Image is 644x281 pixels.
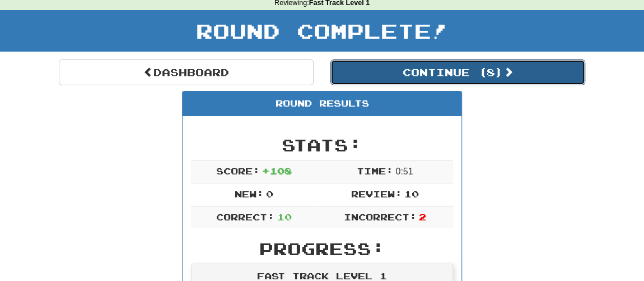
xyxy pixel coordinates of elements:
[234,188,263,199] span: New:
[262,165,291,176] span: + 108
[216,165,260,176] span: Score:
[59,59,314,85] a: Dashboard
[357,165,393,176] span: Time:
[216,211,274,222] span: Correct:
[395,167,413,176] span: 0 : 51
[183,91,461,116] div: Round Results
[419,211,426,222] span: 2
[191,239,453,258] h2: Progress:
[266,188,273,199] span: 0
[343,211,416,222] span: Incorrect:
[191,136,453,154] h2: Stats:
[330,59,585,85] button: Continue (8)
[277,211,291,222] span: 10
[351,188,402,199] span: Review:
[404,188,419,199] span: 10
[4,20,640,42] h1: Round Complete!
